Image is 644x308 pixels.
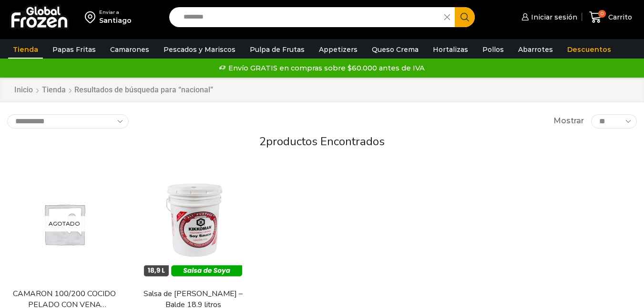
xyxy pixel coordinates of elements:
a: Abarrotes [513,40,558,59]
a: Camarones [105,40,154,59]
a: Pollos [478,40,509,59]
a: Hortalizas [428,40,473,59]
a: Inicio [14,85,33,96]
select: Pedido de la tienda [7,114,129,129]
a: Descuentos [562,40,616,59]
a: Queso Crema [367,40,423,59]
a: Tienda [41,85,66,96]
div: Enviar a [99,9,132,16]
p: Agotado [42,216,87,232]
button: Search button [455,7,475,27]
span: productos encontrados [266,134,385,149]
span: Iniciar sesión [529,12,577,22]
a: Pescados y Mariscos [159,40,240,59]
nav: Breadcrumb [14,85,213,96]
h1: Resultados de búsqueda para “nacional” [74,85,213,94]
img: address-field-icon.svg [85,9,99,25]
a: 0 Carrito [587,6,634,29]
a: Tienda [8,40,43,59]
a: Pulpa de Frutas [245,40,309,59]
span: 2 [259,134,266,149]
div: Santiago [99,16,132,25]
a: Iniciar sesión [519,8,577,27]
span: Carrito [606,12,632,22]
span: Mostrar [553,116,584,127]
a: Papas Fritas [48,40,101,59]
span: 0 [598,10,606,18]
a: Appetizers [314,40,362,59]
